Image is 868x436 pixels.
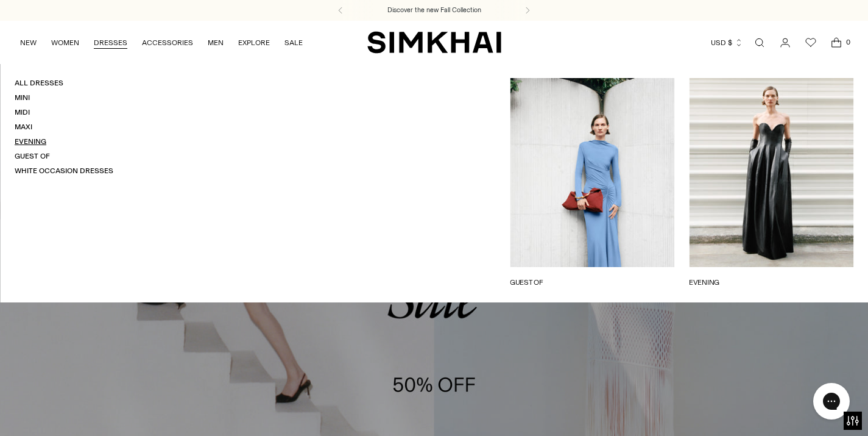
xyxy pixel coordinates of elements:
a: Go to the account page [773,30,797,55]
a: Open search modal [747,30,772,55]
a: WOMEN [51,29,79,56]
button: USD $ [711,29,743,56]
a: SIMKHAI [367,30,501,54]
a: Open cart modal [824,30,849,55]
a: ACCESSORIES [142,29,193,56]
span: 0 [842,37,853,48]
iframe: Gorgias live chat messenger [807,379,856,424]
a: NEW [20,29,37,56]
a: SALE [284,29,303,56]
a: DRESSES [94,29,127,56]
a: MEN [208,29,224,56]
a: EXPLORE [238,29,270,56]
a: Wishlist [799,30,823,55]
